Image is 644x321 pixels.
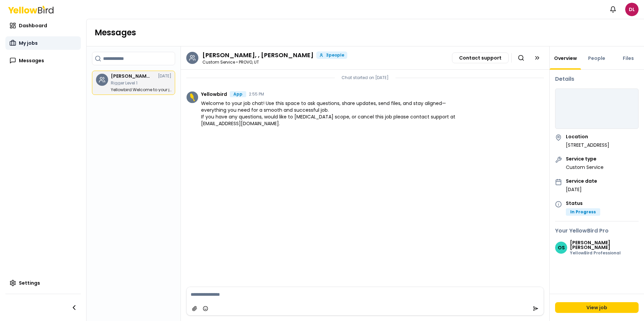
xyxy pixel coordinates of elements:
h3: [PERSON_NAME] [PERSON_NAME] [570,240,639,250]
span: My jobs [19,40,38,46]
a: Settings [5,276,81,290]
h3: Oren Shaw, , Derek Lund [202,52,314,58]
p: [STREET_ADDRESS] [566,142,609,148]
span: OS [555,242,567,254]
a: Overview [550,55,581,62]
span: Settings [19,280,40,286]
p: Welcome to your job chat! Use this space to ask questions, share updates, send files, and stay al... [111,88,171,92]
span: DL [625,3,639,16]
a: People [584,55,609,62]
h4: Status [566,201,600,206]
span: Messages [19,57,44,64]
h3: Details [555,75,639,83]
span: Yellowbird [201,92,227,97]
div: Chat messages [181,70,549,287]
h3: Your YellowBird Pro [555,227,639,235]
p: Custom Service [566,164,604,171]
span: Dashboard [19,22,47,29]
a: My jobs [5,36,81,50]
span: Welcome to your job chat! Use this space to ask questions, share updates, send files, and stay al... [201,100,470,127]
a: Dashboard [5,19,81,32]
p: YellowBird Professional [570,251,639,255]
div: App [230,91,246,97]
a: Files [619,55,638,62]
a: [PERSON_NAME], , [PERSON_NAME][DATE]Rigger Level 1Yellowbird:Welcome to your job chat! Use this s... [92,71,175,95]
p: Custom Service • PROVO, UT [202,60,347,64]
iframe: Job Location [555,89,638,129]
button: Contact support [452,52,509,63]
a: Messages [5,54,81,67]
h1: Messages [95,27,636,38]
div: In Progress [566,208,600,216]
h4: Service date [566,179,597,183]
h3: Oren Shaw, , Derek Lund [111,74,151,78]
a: View job [555,302,639,313]
p: Rigger Level 1 [111,81,171,85]
p: Chat started on [DATE] [342,75,389,80]
time: 2:55 PM [249,92,264,96]
time: [DATE] [158,74,171,78]
span: 3 people [326,53,344,57]
h4: Location [566,134,609,139]
h4: Service type [566,156,604,161]
p: [DATE] [566,186,597,193]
